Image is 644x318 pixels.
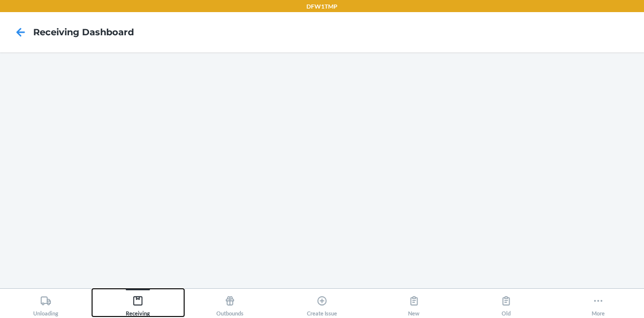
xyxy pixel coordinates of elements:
[460,289,552,316] button: Old
[33,26,134,39] h4: Receiving dashboard
[126,291,150,316] div: Receiving
[184,289,276,316] button: Outbounds
[501,291,512,316] div: Old
[216,291,244,316] div: Outbounds
[8,60,636,280] iframe: Receiving dashboard
[592,291,605,316] div: More
[307,291,337,316] div: Create Issue
[276,289,368,316] button: Create Issue
[33,291,58,316] div: Unloading
[92,289,184,316] button: Receiving
[306,2,338,11] p: DFW1TMP
[552,289,644,316] button: More
[368,289,460,316] button: New
[408,291,420,316] div: New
